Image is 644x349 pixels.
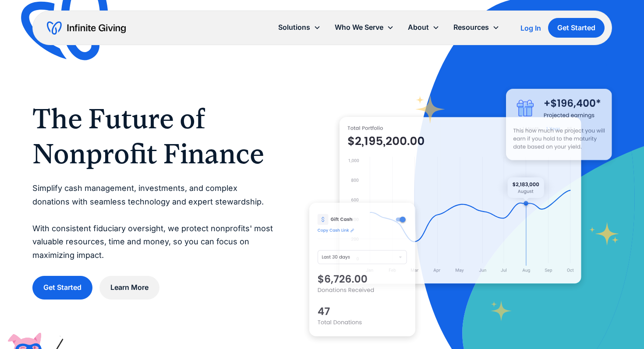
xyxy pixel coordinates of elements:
[278,21,310,33] div: Solutions
[520,25,541,32] div: Log In
[32,276,92,299] a: Get Started
[408,21,429,33] div: About
[32,101,274,171] h1: The Future of Nonprofit Finance
[32,182,274,262] p: Simplify cash management, investments, and complex donations with seamless technology and expert ...
[335,21,383,33] div: Who We Serve
[520,23,541,33] a: Log In
[548,18,605,38] a: Get Started
[589,222,619,246] img: fundraising star
[271,18,328,37] div: Solutions
[401,18,446,37] div: About
[453,21,489,33] div: Resources
[99,276,159,299] a: Learn More
[340,117,581,284] img: nonprofit donation platform
[47,21,126,35] a: home
[446,18,506,37] div: Resources
[328,18,401,37] div: Who We Serve
[309,203,415,336] img: donation software for nonprofits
